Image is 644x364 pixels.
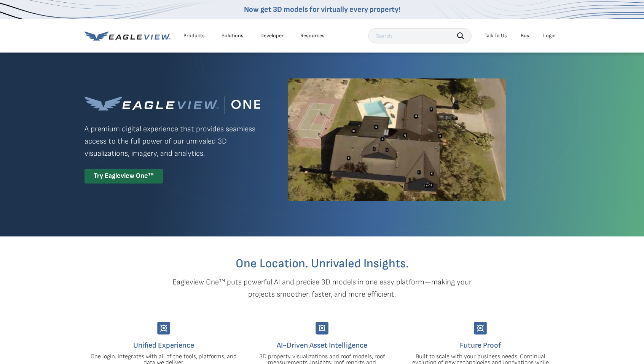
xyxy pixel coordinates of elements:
[316,322,328,335] img: Group-9744.svg
[84,123,260,160] p: A premium digital experience that provides seamless access to the full power of our unrivaled 3D ...
[485,32,507,39] div: Talk To Us
[260,32,284,39] a: Developer
[183,32,205,39] div: Products
[84,96,260,114] img: Eagleview One™
[90,258,554,270] h2: One Location. Unrivaled Insights.
[521,32,529,39] a: Buy
[407,339,554,351] h4: Future Proof
[157,322,170,335] img: Group-9744.svg
[300,32,325,39] div: Resources
[244,5,400,14] a: Now get 3D models for virtually every property!
[159,276,485,300] p: Eagleview One™ puts powerful AI and precise 3D models in one easy platform—making your projects s...
[90,339,237,351] h4: Unified Experience
[249,339,395,351] h4: AI-Driven Asset Intelligence
[474,322,487,335] img: Group-9744.svg
[543,32,556,39] div: Login
[368,28,472,43] input: Search
[222,32,244,39] div: Solutions
[84,169,163,184] div: Try Eagleview One™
